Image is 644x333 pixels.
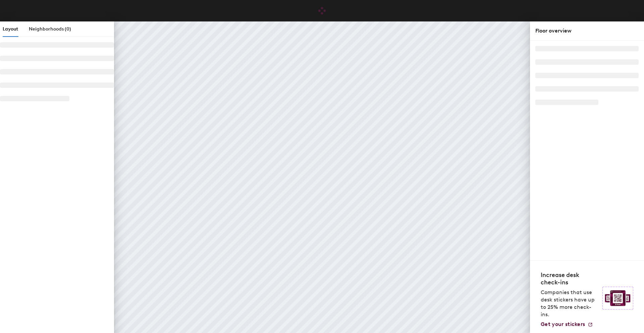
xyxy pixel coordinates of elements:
a: Get your stickers [541,321,593,328]
span: Layout [3,26,18,32]
p: Companies that use desk stickers have up to 25% more check-ins. [541,289,598,318]
span: Get your stickers [541,321,585,327]
img: Sticker logo [602,287,633,310]
h4: Increase desk check-ins [541,271,598,286]
div: Floor overview [535,27,639,35]
span: Neighborhoods (0) [29,26,71,32]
